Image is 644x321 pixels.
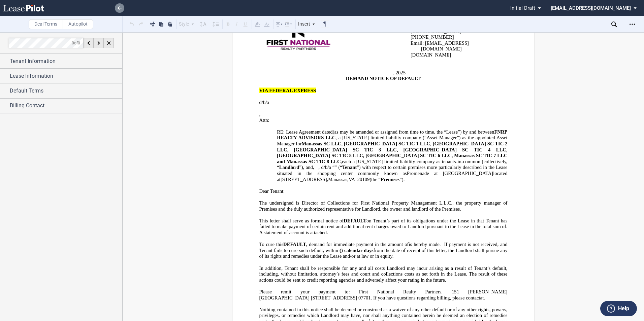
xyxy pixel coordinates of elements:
[506,224,508,229] span: .
[411,40,469,52] span: Email: [EMAIL_ADDRESS][DOMAIN_NAME]
[344,218,366,224] span: DEFAULT
[277,141,509,164] span: Manassas SC LLC, [GEOGRAPHIC_DATA] SC TIC 1 LLC, [GEOGRAPHIC_DATA] SC TIC 2 LLC, [GEOGRAPHIC_DATA...
[510,5,535,11] span: Initial Draft
[297,20,317,29] div: Insert
[306,242,409,247] span: , demand for immediate payment in the amount of
[259,111,261,117] span: ,
[259,188,285,194] span: Dear Tenant:
[281,176,327,182] span: [STREET_ADDRESS]
[259,265,509,283] span: In addition, Tenant shall be responsible for any and all costs Landlord may incur arising as a re...
[277,129,509,141] span: FNRP REALTY ADVISORS LLC
[78,40,80,45] span: 0
[328,176,347,182] span: Manassas
[259,100,269,105] span: d/b/a
[347,176,349,182] span: ,
[277,165,509,176] span: ”) with respect to certain premises more particularly described in the Lease situated in the shop...
[327,176,328,182] span: ,
[157,20,165,28] button: Copy
[349,176,355,182] span: VA
[342,165,357,170] span: Tenant
[283,242,306,247] span: DEFAULT
[277,135,509,146] span: , a [US_STATE] limited liability company (“Asset Manager”) as the appointed Asset Manager for
[381,176,399,182] span: Premises
[411,34,454,40] span: [PHONE_NUMBER]
[259,248,509,259] span: from the date of receipt of this letter, the Landlord shall pursue any of its rights and remedies...
[259,117,269,123] span: Attn:
[341,159,342,165] span: ,
[396,70,406,76] span: 2025
[277,171,509,182] span: located at
[299,165,303,170] span: ”)
[277,159,509,170] span: (collectively, “
[346,76,421,81] span: DEMAND NOTICE OF DEFAULT
[399,176,405,182] span: ”).
[266,17,330,51] img: 47197919_622135834868543_7426940384061685760_n.png
[10,102,44,110] span: Billing Contact
[484,295,485,300] span: .
[149,20,157,28] button: Cut
[333,129,494,135] span: (as may be amended or assigned from time to time, the “Lease”) by and between
[372,248,374,253] span: s
[279,165,299,170] span: Landlord
[342,159,480,165] span: each a [US_STATE] limited liability company as tenants-in-common
[409,242,441,247] span: is hereby made.
[318,165,334,170] span: , d/b/a “
[72,40,80,45] span: of
[10,87,43,95] span: Default Terms
[166,20,174,28] button: Paste
[63,19,93,29] label: Autopilot
[259,289,459,295] span: Please remit your payment to: First National Realty Partners, 151
[361,70,394,76] span: _____________,
[259,242,509,253] span: If payment is not received, and Tenant fails to cure such default, within
[259,218,344,224] span: This letter shall serve as formal notice of
[313,165,314,170] span: ,
[259,200,509,212] span: The undersigned is Director of Collections for First National Property Management L.L.C., the pro...
[600,301,637,316] button: Help
[411,23,463,34] span: [GEOGRAPHIC_DATA], [GEOGRAPHIC_DATA]
[277,129,332,135] span: RE: Lease Agreement dated
[618,304,629,313] label: Help
[311,295,357,300] span: [STREET_ADDRESS]
[411,52,451,58] span: [DOMAIN_NAME]
[10,72,53,80] span: Lease Information
[259,87,316,93] span: VIA FEDERAL EXPRESS
[259,289,508,300] span: [PERSON_NAME][GEOGRAPHIC_DATA]
[480,295,484,300] span: at
[10,57,56,65] span: Tenant Information
[407,171,493,176] span: Promenade at [GEOGRAPHIC_DATA]
[259,242,284,247] span: To cure this
[335,165,342,170] span: ” (“
[72,40,74,45] span: 0
[369,176,381,182] span: (the “
[259,230,328,236] span: A statement of account is attached.
[321,20,329,28] button: Toggle Control Characters
[357,176,370,182] span: 20109
[303,165,313,170] span: , and
[341,248,372,253] span: ) calendar day
[259,218,509,229] span: on Tenant’s part of its obligations under the Lease in that Tenant has failed to make payment of ...
[340,248,341,253] span: (
[358,295,480,300] span: 07701. If you have questions regarding billing, please contact
[29,19,63,29] label: Deal Terms
[627,19,638,30] div: Open Lease options menu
